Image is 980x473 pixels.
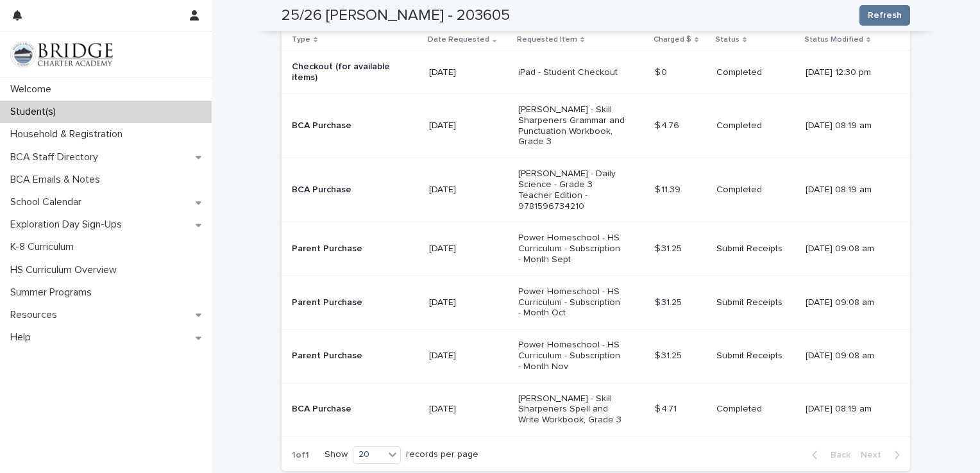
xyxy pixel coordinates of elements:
[806,120,890,131] p: [DATE] 08:19 am
[292,120,399,131] p: BCA Purchase
[5,196,92,208] p: School Calendar
[655,401,679,415] p: $ 4.71
[716,244,795,254] p: Submit Receipts
[716,297,795,308] p: Submit Receipts
[715,33,739,47] p: Status
[518,104,625,147] p: [PERSON_NAME] - Skill Sharpeners Grammar and Punctuation Workbook, Grade 3
[518,394,625,426] p: [PERSON_NAME] - Skill Sharpeners Spell and Write Workbook, Grade 3
[5,128,133,140] p: Household & Registration
[823,451,850,460] span: Back
[518,286,625,319] p: Power Homeschool - HS Curriculum - Subscription - Month Oct
[429,120,508,131] p: [DATE]
[856,449,910,461] button: Next
[518,169,625,212] p: [PERSON_NAME] - Daily Science - Grade 3 Teacher Edition - 9781596734210
[282,51,910,94] tr: Checkout (for available items)[DATE]iPad - Student Checkout$ 0$ 0 Completed[DATE] 12:30 pm
[292,185,399,195] p: BCA Purchase
[806,404,890,415] p: [DATE] 08:19 am
[429,351,508,361] p: [DATE]
[292,244,399,254] p: Parent Purchase
[655,118,682,131] p: $ 4.76
[806,67,890,78] p: [DATE] 12:30 pm
[429,404,508,415] p: [DATE]
[518,67,625,78] p: iPad - Student Checkout
[861,451,889,460] span: Next
[716,120,795,131] p: Completed
[5,331,41,344] p: Help
[806,351,890,361] p: [DATE] 09:08 am
[429,297,508,308] p: [DATE]
[282,383,910,436] tr: BCA Purchase[DATE][PERSON_NAME] - Skill Sharpeners Spell and Write Workbook, Grade 3$ 4.71$ 4.71 ...
[292,33,310,47] p: Type
[429,67,508,78] p: [DATE]
[5,309,67,321] p: Resources
[325,449,348,460] p: Show
[655,348,684,361] p: $ 31.25
[429,244,508,254] p: [DATE]
[654,33,691,47] p: Charged $
[655,241,684,254] p: $ 31.25
[5,286,102,299] p: Summer Programs
[292,297,399,308] p: Parent Purchase
[806,185,890,195] p: [DATE] 08:19 am
[859,5,910,26] button: Refresh
[655,182,683,195] p: $ 11.39
[282,222,910,276] tr: Parent Purchase[DATE]Power Homeschool - HS Curriculum - Subscription - Month Sept$ 31.25$ 31.25 S...
[802,449,856,461] button: Back
[5,264,127,276] p: HS Curriculum Overview
[282,329,910,383] tr: Parent Purchase[DATE]Power Homeschool - HS Curriculum - Subscription - Month Nov$ 31.25$ 31.25 Su...
[5,151,108,163] p: BCA Staff Directory
[406,449,478,460] p: records per page
[429,185,508,195] p: [DATE]
[292,62,399,83] p: Checkout (for available items)
[282,440,319,471] p: 1 of 1
[868,9,902,22] span: Refresh
[282,94,910,158] tr: BCA Purchase[DATE][PERSON_NAME] - Skill Sharpeners Grammar and Punctuation Workbook, Grade 3$ 4.7...
[517,33,577,47] p: Requested Item
[518,340,625,372] p: Power Homeschool - HS Curriculum - Subscription - Month Nov
[804,33,863,47] p: Status Modified
[655,65,670,78] p: $ 0
[428,33,489,47] p: Date Requested
[282,276,910,329] tr: Parent Purchase[DATE]Power Homeschool - HS Curriculum - Subscription - Month Oct$ 31.25$ 31.25 Su...
[5,174,110,186] p: BCA Emails & Notes
[5,106,66,118] p: Student(s)
[806,244,890,254] p: [DATE] 09:08 am
[806,297,890,308] p: [DATE] 09:08 am
[716,67,795,78] p: Completed
[5,241,84,253] p: K-8 Curriculum
[292,404,399,415] p: BCA Purchase
[716,185,795,195] p: Completed
[716,351,795,361] p: Submit Receipts
[282,6,510,25] h2: 25/26 [PERSON_NAME] - 203605
[655,295,684,308] p: $ 31.25
[10,42,113,67] img: V1C1m3IdTEidaUdm9Hs0
[5,83,62,95] p: Welcome
[282,158,910,222] tr: BCA Purchase[DATE][PERSON_NAME] - Daily Science - Grade 3 Teacher Edition - 9781596734210$ 11.39$...
[353,448,384,461] div: 20
[292,351,399,361] p: Parent Purchase
[716,404,795,415] p: Completed
[518,233,625,265] p: Power Homeschool - HS Curriculum - Subscription - Month Sept
[5,219,132,231] p: Exploration Day Sign-Ups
